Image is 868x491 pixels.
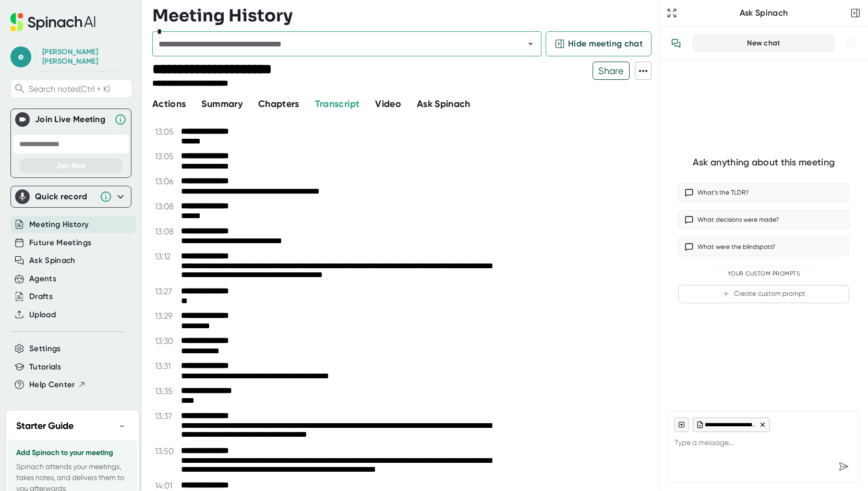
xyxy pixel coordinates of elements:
span: 13:50 [155,446,178,456]
span: Chapters [258,98,299,110]
button: Summary [201,97,242,111]
button: Hide meeting chat [546,31,652,56]
span: Actions [152,98,186,110]
button: What’s the TLDR? [678,183,849,202]
button: Help Center [29,379,86,391]
button: Ask Spinach [417,97,471,111]
button: Settings [29,343,61,355]
span: Video [375,98,401,110]
div: Your Custom Prompts [678,270,849,278]
span: 13:35 [155,386,178,396]
span: Hide meeting chat [568,38,643,50]
button: Create custom prompt [678,285,849,303]
button: Upload [29,309,56,321]
span: Transcript [315,98,360,110]
button: Join Now [19,158,123,173]
h3: Meeting History [152,6,293,26]
div: Join Live MeetingJoin Live Meeting [15,109,127,130]
button: Share [593,62,630,80]
button: Future Meetings [29,237,91,249]
button: What were the blindspots? [678,237,849,256]
span: Join Now [56,161,86,170]
div: Send message [834,457,853,476]
button: Transcript [315,97,360,111]
button: − [115,418,129,434]
div: Quick record [35,191,94,202]
button: What decisions were made? [678,210,849,229]
button: Agents [29,273,56,285]
span: 13:08 [155,201,178,211]
div: Ask Spinach [679,8,848,18]
h2: Starter Guide [16,419,74,433]
span: 14:01 [155,481,178,490]
span: Search notes (Ctrl + K) [29,84,129,94]
span: Help Center [29,379,75,391]
button: Drafts [29,291,53,303]
button: Close conversation sidebar [848,6,863,20]
button: View conversation history [666,33,686,54]
button: Actions [152,97,186,111]
span: 13:31 [155,361,178,371]
button: Chapters [258,97,299,111]
span: 13:08 [155,226,178,236]
button: Open [523,37,538,51]
div: Quick record [15,186,127,207]
span: 13:29 [155,311,178,321]
span: 13:05 [155,127,178,137]
span: 13:06 [155,176,178,186]
button: Video [375,97,401,111]
button: Tutorials [29,361,61,373]
span: Share [593,62,629,80]
div: Ellie Massengill [42,47,120,66]
button: Meeting History [29,219,89,231]
span: e [10,46,31,67]
button: Ask Spinach [29,255,76,267]
span: 13:12 [155,252,178,261]
span: 13:27 [155,286,178,296]
div: New chat [700,39,828,48]
div: Join Live Meeting [35,114,109,125]
div: Ask anything about this meeting [693,157,835,169]
span: Summary [201,98,242,110]
img: Join Live Meeting [17,114,28,125]
span: 13:37 [155,411,178,421]
span: 13:30 [155,336,178,346]
h3: Add Spinach to your meeting [16,449,129,457]
button: Expand to Ask Spinach page [665,6,679,20]
span: 13:05 [155,151,178,161]
span: Ask Spinach [417,98,471,110]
